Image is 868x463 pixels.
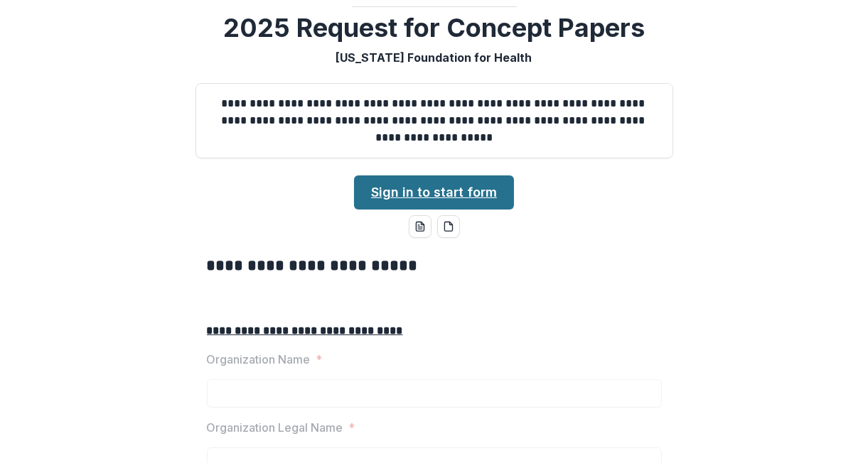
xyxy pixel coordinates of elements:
p: Organization Name [207,351,311,368]
button: pdf-download [437,215,460,238]
button: word-download [409,215,432,238]
h2: 2025 Request for Concept Papers [223,13,645,43]
p: [US_STATE] Foundation for Health [336,49,532,66]
p: Organization Legal Name [207,419,343,436]
a: Sign in to start form [354,175,514,209]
